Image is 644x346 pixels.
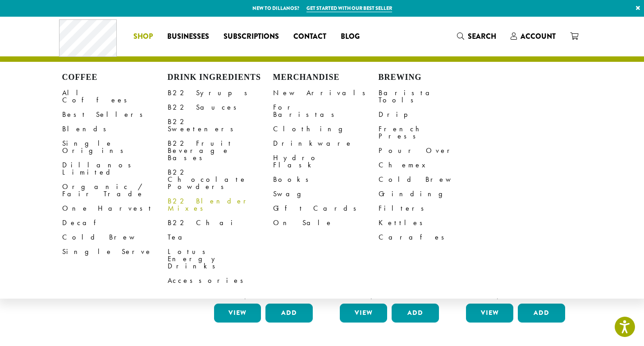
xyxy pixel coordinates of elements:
a: Filters [379,201,484,216]
h4: Drink Ingredients [168,73,273,83]
a: Kettles [379,216,484,230]
a: Accessories [168,273,273,288]
a: [PERSON_NAME] Lord Bergamot Tea $10.50 [464,157,567,300]
a: B22 Fruit Beverage Bases [168,136,273,165]
span: Subscriptions [224,31,279,42]
button: Add [265,304,313,323]
a: Barista Tools [379,86,484,107]
a: Chemex [379,158,484,172]
span: Shop [133,31,153,42]
a: Organic / Fair Trade [62,180,168,201]
a: French Press [379,122,484,143]
a: Dillanos Limited [62,158,168,180]
h4: Brewing [379,73,484,83]
a: B22 Sauces [168,100,273,115]
a: Decaf [62,216,168,230]
span: Contact [293,31,326,42]
a: [PERSON_NAME] [PERSON_NAME] Tip Tea $10.50 [338,157,441,300]
a: View [466,304,513,323]
a: B22 Sweeteners [168,115,273,136]
a: B22 Syrups [168,86,273,100]
button: Add [392,304,439,323]
a: Drinkware [273,136,379,151]
button: Add [518,304,565,323]
a: Shop [126,29,160,44]
a: View [214,304,261,323]
a: For Baristas [273,100,379,122]
a: Clothing [273,122,379,136]
a: Gift Cards [273,201,379,216]
a: Single Serve [62,245,168,259]
a: Swag [273,187,379,201]
a: Pour Over [379,143,484,158]
a: B22 Chocolate Powders [168,165,273,194]
h4: Coffee [62,73,168,83]
a: Cold Brew [62,230,168,245]
a: New Arrivals [273,86,379,100]
a: Tea [168,230,273,245]
h4: Merchandise [273,73,379,83]
a: Books [273,172,379,187]
a: One Harvest [62,201,168,216]
a: Cold Brew [379,172,484,187]
a: On Sale [273,216,379,230]
a: Blends [62,122,168,136]
a: Get started with our best seller [306,5,392,12]
a: Single Origins [62,136,168,158]
span: Search [468,31,496,42]
a: All Coffees [62,86,168,107]
span: Blog [341,31,360,42]
a: View [340,304,387,323]
a: [PERSON_NAME] British Brunch Tea $10.50 [212,157,315,300]
a: Best Sellers [62,107,168,122]
a: B22 Chai [168,216,273,230]
span: Account [521,31,556,42]
a: Search [450,29,503,44]
a: Drip [379,107,484,122]
a: B22 Blender Mixes [168,194,273,216]
a: Hydro Flask [273,151,379,172]
a: Carafes [379,230,484,245]
a: Lotus Energy Drinks [168,245,273,273]
a: Grinding [379,187,484,201]
span: Businesses [167,31,209,42]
